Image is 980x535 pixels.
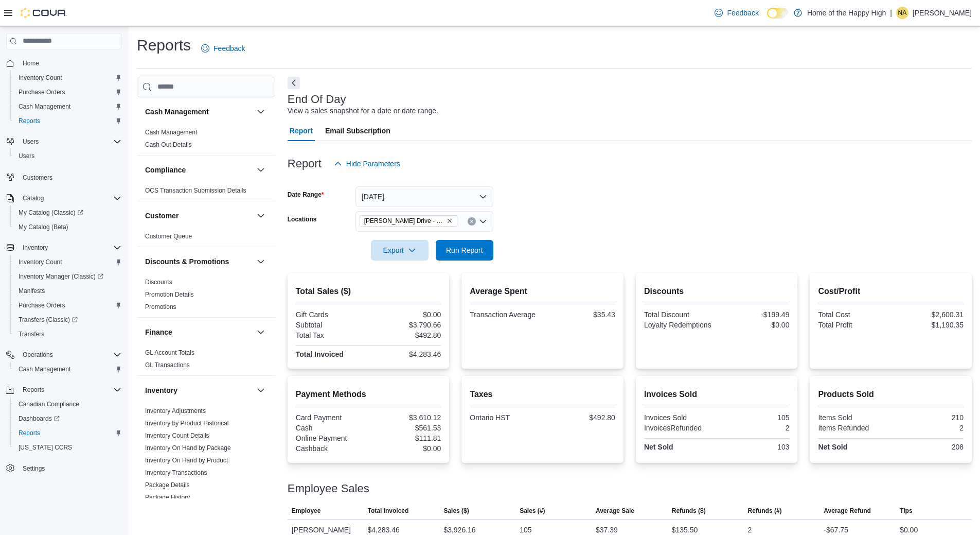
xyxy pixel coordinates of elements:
[545,413,615,422] div: $492.80
[818,443,847,451] strong: Net Sold
[325,120,390,141] span: Email Subscription
[145,444,231,452] span: Inventory On Hand by Package
[288,93,346,106] h3: End Of Day
[14,285,121,297] span: Manifests
[288,158,322,170] h3: Report
[290,120,313,141] span: Report
[370,434,441,442] div: $111.81
[14,270,121,283] span: Inventory Manager (Classic)
[14,441,76,454] a: [US_STATE] CCRS
[14,221,73,233] a: My Catalog (Beta)
[14,256,121,268] span: Inventory Count
[19,135,121,148] span: Users
[19,365,70,373] span: Cash Management
[19,135,43,148] button: Users
[137,276,275,317] div: Discounts & Promotions
[893,443,964,451] div: 208
[2,191,126,205] button: Catalog
[710,3,762,23] a: Feedback
[346,159,400,169] span: Hide Parameters
[10,298,126,313] button: Purchase Orders
[145,481,190,489] span: Package Details
[818,424,888,432] div: Items Refunded
[468,217,476,226] button: Clear input
[14,86,69,98] a: Purchase Orders
[14,328,121,340] span: Transfers
[824,507,871,515] span: Average Refund
[10,205,126,220] a: My Catalog (Classic)
[370,321,441,329] div: $3,790.66
[145,256,229,267] h3: Discounts & Promotions
[14,427,44,439] a: Reports
[818,321,888,329] div: Total Profit
[644,413,715,422] div: Invoices Sold
[19,241,52,254] button: Inventory
[145,481,190,489] a: Package Details
[145,107,253,117] button: Cash Management
[19,330,44,338] span: Transfers
[370,413,441,422] div: $3,610.12
[288,106,438,116] div: View a sales snapshot for a date or date range.
[14,441,121,454] span: Washington CCRS
[14,256,66,268] a: Inventory Count
[145,432,209,439] a: Inventory Count Details
[10,440,126,455] button: [US_STATE] CCRS
[893,413,964,422] div: 210
[145,233,192,240] a: Customer Queue
[145,385,177,395] h3: Inventory
[21,8,67,18] img: Cova
[10,313,126,327] a: Transfers (Classic)
[19,400,79,408] span: Canadian Compliance
[145,456,228,464] span: Inventory On Hand by Product
[446,245,483,255] span: Run Report
[145,420,229,427] a: Inventory by Product Historical
[14,363,121,375] span: Cash Management
[288,191,324,199] label: Date Range
[727,8,758,18] span: Feedback
[19,192,48,204] button: Catalog
[14,150,39,162] a: Users
[145,385,253,395] button: Inventory
[6,51,121,503] nav: Complex example
[145,494,190,501] a: Package History
[896,7,908,19] div: Nikki Abramovic
[23,244,48,252] span: Inventory
[19,429,40,437] span: Reports
[145,493,190,502] span: Package History
[719,413,789,422] div: 105
[767,8,789,19] input: Dark Mode
[644,443,673,451] strong: Net Sold
[520,507,545,515] span: Sales (#)
[145,129,197,136] a: Cash Management
[145,327,253,337] button: Finance
[2,348,126,362] button: Operations
[19,384,48,396] button: Reports
[296,444,366,453] div: Cashback
[2,56,126,71] button: Home
[371,240,429,261] button: Export
[436,240,493,261] button: Run Report
[19,57,43,70] a: Home
[19,170,121,183] span: Customers
[145,107,209,117] h3: Cash Management
[14,206,121,219] span: My Catalog (Classic)
[213,43,245,54] span: Feedback
[644,424,715,432] div: InvoicesRefunded
[330,153,404,174] button: Hide Parameters
[672,507,706,515] span: Refunds ($)
[296,321,366,329] div: Subtotal
[10,71,126,85] button: Inventory Count
[14,285,49,297] a: Manifests
[470,285,615,298] h2: Average Spent
[14,427,121,439] span: Reports
[145,279,172,286] a: Discounts
[296,350,344,358] strong: Total Invoiced
[10,220,126,234] button: My Catalog (Beta)
[255,326,267,338] button: Finance
[19,171,57,184] a: Customers
[470,310,540,319] div: Transaction Average
[23,137,39,146] span: Users
[447,218,453,224] button: Remove Dundas - Osler Drive - Friendly Stranger from selection in this group
[818,388,964,401] h2: Products Sold
[893,321,964,329] div: $1,190.35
